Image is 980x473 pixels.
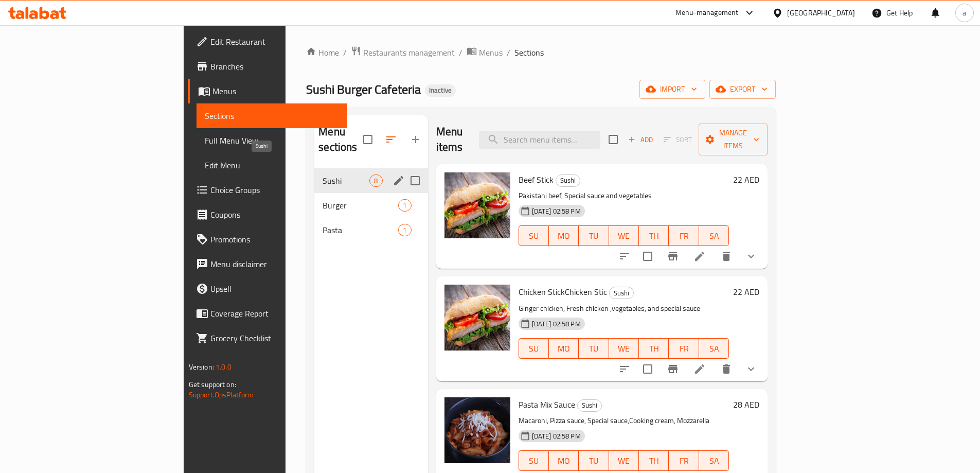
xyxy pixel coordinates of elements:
span: Menu disclaimer [210,258,339,270]
p: Macaroni, Pizza sauce, Special sauce,Cooking cream, Mozzarella [519,414,729,427]
span: Menus [212,85,339,97]
img: Beef Stick [444,172,510,238]
h6: 28 AED [733,397,759,412]
span: Burger [323,199,398,212]
span: Restaurants management [363,46,455,59]
button: TH [639,225,669,246]
div: [GEOGRAPHIC_DATA] [787,7,855,19]
span: [DATE] 02:58 PM [528,431,585,441]
span: TH [643,341,665,356]
span: TU [583,229,604,243]
button: SU [519,225,549,246]
div: Sushi8edit [314,168,427,193]
a: Choice Groups [188,178,347,202]
button: SA [699,338,729,359]
a: Edit menu item [693,363,706,375]
span: Menus [479,46,503,59]
div: Sushi [577,399,602,412]
span: SA [703,341,725,356]
span: TU [583,453,604,468]
span: TH [643,453,665,468]
span: SA [703,229,725,243]
span: Manage items [707,127,759,152]
span: MO [553,229,575,243]
button: Branch-specific-item [661,357,685,381]
li: / [507,46,510,59]
div: Inactive [425,84,456,97]
span: TU [583,341,604,356]
span: Sushi [323,174,369,187]
button: TU [579,450,609,471]
div: Pasta1 [314,218,427,242]
img: Chicken StickChicken Stic [444,285,510,351]
button: MO [549,225,579,246]
span: Coupons [210,208,339,221]
button: SU [519,338,549,359]
span: SU [523,229,545,243]
span: Sections [205,110,339,122]
span: a [963,7,966,19]
span: Sushi [610,287,633,299]
span: TH [643,229,665,243]
a: Support.OpsPlatform [189,388,254,401]
span: WE [613,229,635,243]
button: Manage items [699,124,768,155]
span: import [648,83,697,96]
span: Select section [602,129,624,150]
span: SU [523,453,545,468]
span: FR [673,229,694,243]
a: Coverage Report [188,301,347,326]
span: Chicken StickChicken Stic [519,284,607,300]
span: MO [553,453,575,468]
span: Upsell [210,283,339,295]
span: Inactive [425,86,456,95]
a: Edit menu item [693,250,706,262]
span: Grocery Checklist [210,332,339,344]
button: WE [609,225,639,246]
svg: Show Choices [745,250,757,262]
button: delete [714,357,739,381]
button: FR [669,225,699,246]
button: sort-choices [612,357,637,381]
svg: Show Choices [745,363,757,375]
button: sort-choices [612,244,637,269]
span: Coverage Report [210,307,339,320]
span: Select to update [637,358,658,380]
span: Select to update [637,246,658,267]
a: Promotions [188,227,347,252]
button: FR [669,338,699,359]
button: WE [609,450,639,471]
a: Upsell [188,276,347,301]
button: TH [639,450,669,471]
span: Beef Stick [519,172,554,187]
button: export [709,80,776,99]
div: items [369,174,382,187]
div: Sushi [609,287,634,299]
div: Burger1 [314,193,427,218]
button: Add [624,132,657,148]
a: Edit Menu [197,153,347,178]
button: TU [579,338,609,359]
span: Choice Groups [210,184,339,196]
a: Grocery Checklist [188,326,347,351]
button: Branch-specific-item [661,244,685,269]
span: Sushi [556,174,580,186]
span: [DATE] 02:58 PM [528,206,585,216]
span: Pasta Mix Sauce [519,397,575,412]
nav: breadcrumb [306,46,776,59]
h2: Menu items [436,124,467,155]
span: Full Menu View [205,134,339,147]
a: Menu disclaimer [188,252,347,276]
span: Sections [514,46,544,59]
button: TH [639,338,669,359]
button: FR [669,450,699,471]
div: Sushi [556,174,580,187]
span: Sort sections [379,127,403,152]
span: WE [613,453,635,468]
a: Edit Restaurant [188,29,347,54]
span: SA [703,453,725,468]
button: Add section [403,127,428,152]
p: Pakistani beef, Special sauce and vegetables [519,189,729,202]
span: 8 [370,176,382,186]
a: Restaurants management [351,46,455,59]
